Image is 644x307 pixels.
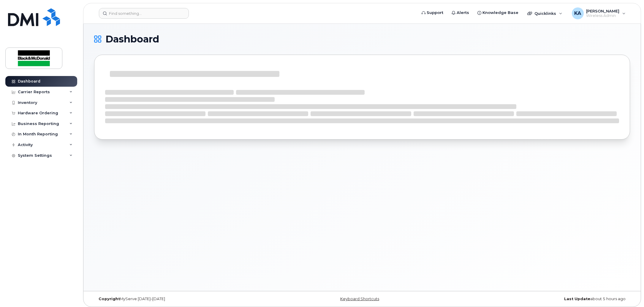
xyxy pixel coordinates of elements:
[451,297,630,301] div: about 5 hours ago
[105,35,159,44] span: Dashboard
[94,297,273,301] div: MyServe [DATE]–[DATE]
[99,297,120,301] strong: Copyright
[340,297,379,301] a: Keyboard Shortcuts
[564,297,590,301] strong: Last Update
